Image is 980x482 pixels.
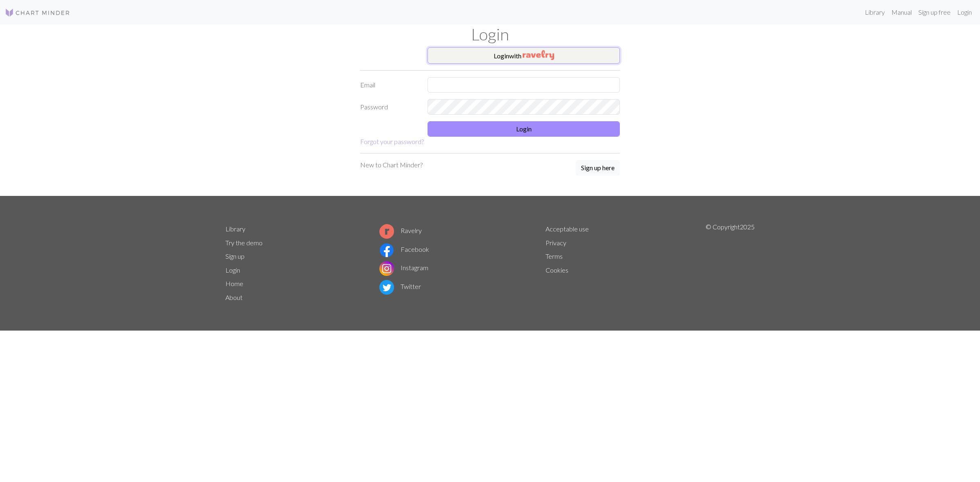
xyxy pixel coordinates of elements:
[225,293,243,301] a: About
[546,266,568,274] a: Cookies
[706,222,755,304] p: © Copyright 2025
[546,225,589,233] a: Acceptable use
[360,138,424,145] a: Forgot your password?
[379,264,428,271] a: Instagram
[225,280,243,287] a: Home
[576,160,620,176] a: Sign up here
[546,239,566,247] a: Privacy
[225,239,263,247] a: Try the demo
[379,227,422,234] a: Ravelry
[220,24,759,44] h1: Login
[523,50,554,60] img: Ravelry
[360,160,423,170] p: New to Chart Minder?
[379,224,394,239] img: Ravelry logo
[379,280,394,295] img: Twitter logo
[225,252,245,260] a: Sign up
[225,266,240,274] a: Login
[379,261,394,276] img: Instagram logo
[225,225,245,233] a: Library
[428,47,620,64] button: Loginwith
[915,4,954,20] a: Sign up free
[355,77,423,93] label: Email
[576,160,620,175] button: Sign up here
[379,245,429,253] a: Facebook
[888,4,915,20] a: Manual
[379,282,421,290] a: Twitter
[428,121,620,137] button: Login
[355,99,423,115] label: Password
[862,4,888,20] a: Library
[379,243,394,258] img: Facebook logo
[954,4,975,20] a: Login
[546,252,563,260] a: Terms
[5,8,70,18] img: Logo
